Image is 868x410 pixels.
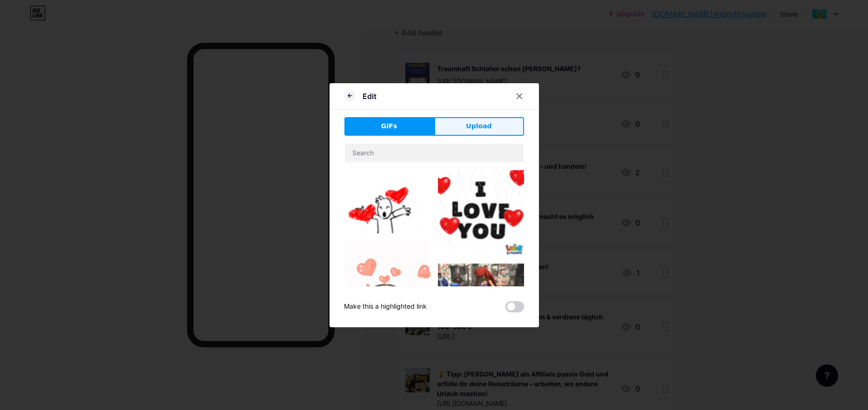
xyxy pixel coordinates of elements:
[345,144,524,162] input: Search
[344,241,431,327] img: Gihpy
[344,301,427,312] div: Make this a highlighted link
[363,91,377,102] div: Edit
[344,170,431,234] img: Gihpy
[466,121,491,131] span: Upload
[438,170,524,256] img: Gihpy
[344,117,434,136] button: GIFs
[434,117,524,136] button: Upload
[438,264,524,334] img: Gihpy
[381,121,397,131] span: GIFs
